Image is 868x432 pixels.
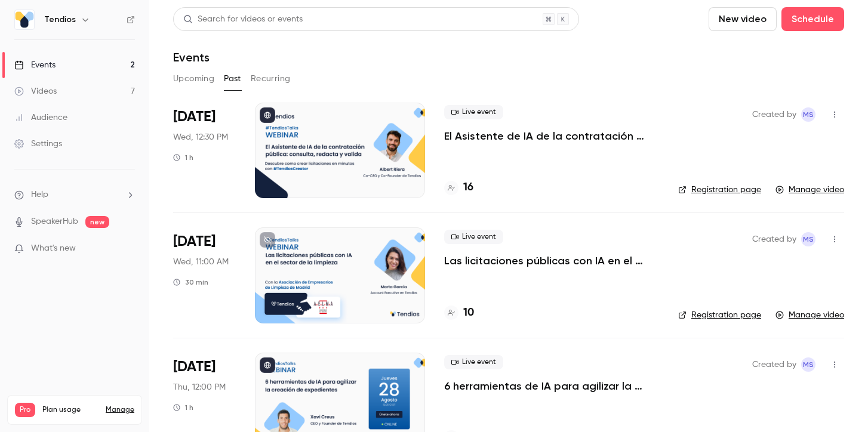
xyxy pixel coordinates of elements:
span: Plan usage [42,405,99,415]
div: Sep 10 Wed, 11:00 AM (Europe/Madrid) [173,227,236,323]
div: 1 h [173,153,193,162]
a: Manage [106,405,134,415]
span: [DATE] [173,357,216,377]
h1: Events [173,50,210,64]
a: El Asistente de IA de la contratación pública: consulta, redacta y valida. [444,129,659,143]
button: Past [224,69,241,88]
div: Events [14,59,56,71]
span: [DATE] [173,232,216,251]
a: Las licitaciones públicas con IA en el sector de la limpieza [444,254,659,268]
a: 16 [444,180,473,196]
button: Schedule [781,7,844,31]
div: 1 h [173,403,193,412]
span: Live event [444,230,503,244]
span: MS [803,232,814,246]
span: Thu, 12:00 PM [173,381,226,393]
span: MS [803,357,814,372]
a: Registration page [678,309,761,321]
h6: Tendios [44,14,76,26]
span: Help [31,189,48,201]
a: Registration page [678,184,761,196]
div: Sep 10 Wed, 12:30 PM (Europe/Madrid) [173,103,236,198]
div: Videos [14,85,57,97]
div: 30 min [173,277,208,287]
button: New video [709,7,777,31]
span: Maria Serra [801,232,815,246]
span: What's new [31,242,76,255]
span: new [85,216,109,228]
span: Created by [752,107,796,122]
div: Settings [14,138,62,150]
span: Wed, 11:00 AM [173,256,229,268]
h4: 16 [463,180,473,196]
span: [DATE] [173,107,216,126]
iframe: Noticeable Trigger [121,243,135,254]
span: Live event [444,105,503,119]
h4: 10 [463,305,474,321]
button: Recurring [251,69,291,88]
a: SpeakerHub [31,215,78,228]
a: Manage video [775,184,844,196]
span: Created by [752,357,796,372]
div: Audience [14,112,67,124]
a: 6 herramientas de IA para agilizar la creación de expedientes [444,379,659,393]
span: Maria Serra [801,107,815,122]
div: Search for videos or events [183,13,303,26]
button: Upcoming [173,69,214,88]
span: MS [803,107,814,122]
span: Created by [752,232,796,246]
span: Maria Serra [801,357,815,372]
span: Pro [15,403,35,417]
span: Wed, 12:30 PM [173,131,228,143]
span: Live event [444,355,503,369]
a: 10 [444,305,474,321]
img: Tendios [15,10,34,29]
a: Manage video [775,309,844,321]
li: help-dropdown-opener [14,189,135,201]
